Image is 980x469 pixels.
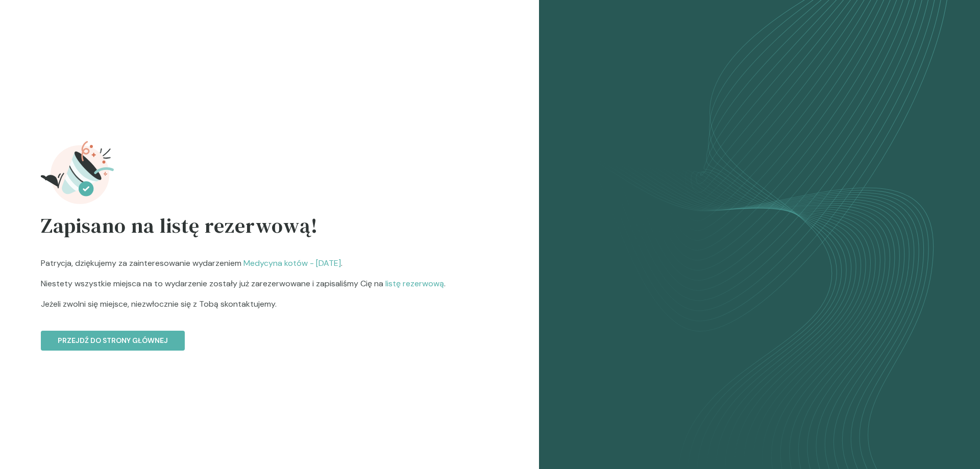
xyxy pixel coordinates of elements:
[41,318,498,351] a: Przejdź do strony głównej
[41,278,498,298] span: Niestety wszystkie miejsca na to wydarzenie zostały już zarezerwowane i zapisaliśmy Cię na .
[41,298,498,310] span: Jeżeli zwolni się miejsce, niezwłocznie się z Tobą skontaktujemy.
[41,257,498,318] p: Patrycja , dziękujemy za zainteresowanie wydarzeniem .
[58,335,168,346] p: Przejdź do strony głównej
[41,210,498,249] h3: Zapisano na listę rezerwową!
[243,258,341,268] span: Medycyna kotów - [DATE]
[41,331,185,351] button: Przejdź do strony głównej
[385,278,444,289] span: listę rezerwową
[41,135,116,210] img: registration_success.svg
